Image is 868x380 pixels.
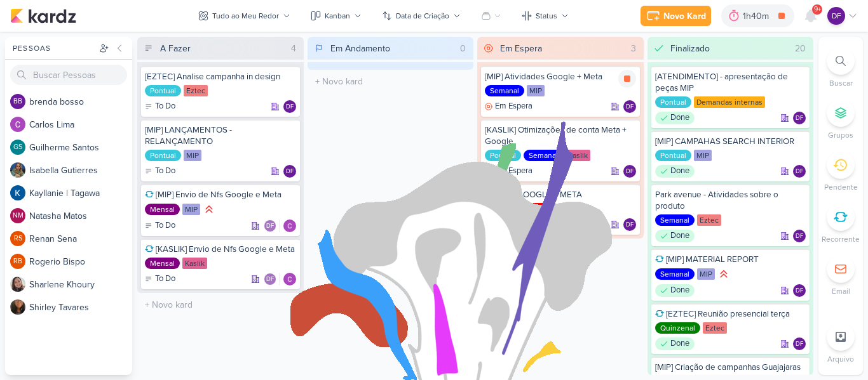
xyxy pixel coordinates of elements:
div: Responsável: Diego Freitas [793,112,806,124]
div: [MIP] LANÇAMENTOS - RELANÇAMENTO [145,124,296,147]
div: Diego Freitas [264,273,276,285]
p: Done [670,112,689,124]
div: Done [655,112,695,124]
div: To Do [145,219,175,232]
div: Responsável: Carlos Lima [283,273,296,285]
p: RB [13,258,22,265]
p: Email [832,285,850,297]
div: Done [655,337,695,350]
li: Ctrl + F [818,47,863,89]
div: Diego Freitas [793,165,806,178]
div: Em Espera [485,100,532,113]
div: 4 [286,42,301,55]
div: Demandas internas [694,96,765,108]
p: DF [626,169,634,175]
div: Rogerio Bispo [10,254,25,269]
div: Pontual [145,150,181,161]
div: Semanal [655,268,695,280]
p: Recorrente [822,233,860,245]
div: [KASLIK] Otimizações de conta Meta + Google [485,124,636,147]
input: + Novo kard [480,241,641,259]
div: Kaslik [182,258,207,269]
p: DF [286,104,294,110]
div: MIP [182,204,200,215]
div: Responsável: Diego Freitas [623,165,636,178]
p: DF [286,169,294,175]
div: I s a b e l l a G u t i e r r e s [29,164,132,177]
div: Responsável: Diego Freitas [623,218,636,231]
p: GS [13,144,22,151]
div: Diego Freitas [623,100,636,113]
div: Pontual [145,85,181,96]
div: Prioridade Alta [203,203,215,216]
div: To Do [145,100,175,113]
p: DF [796,115,803,122]
div: brenda bosso [10,94,25,109]
div: Quinzenal [655,322,700,334]
div: Diego Freitas [283,100,296,113]
p: To Do [155,100,175,113]
div: [EZTEC] Analise campanha in design [145,71,296,82]
img: Carlos Lima [283,219,296,232]
div: Pontual [655,150,691,161]
div: Diego Freitas [793,337,806,350]
div: [MIP] CAMPAHAS SEARCH INTERIOR [655,136,806,147]
div: 20 [790,42,811,55]
div: Colaboradores: Diego Freitas [264,273,280,285]
p: Done [670,165,689,178]
div: Responsável: Diego Freitas [793,337,806,350]
div: Em Andamento [330,42,390,55]
div: Prioridade Alta [717,268,730,280]
div: Colaboradores: Diego Freitas [264,219,280,232]
p: To Do [155,165,175,178]
img: Shirley Tavares [10,299,25,315]
img: Sharlene Khoury [10,277,25,292]
div: N a t a s h a M a t o s [29,209,132,223]
div: Finalizado [670,42,710,55]
p: RS [14,235,22,242]
div: Em Espera [485,218,532,231]
div: [MIP] MATERIAL REPORT [655,254,806,265]
img: Kayllanie | Tagawa [10,185,25,200]
p: DF [266,277,274,283]
div: Semanal [524,150,563,161]
button: Novo Kard [641,6,711,26]
p: DF [796,233,803,240]
div: Pontual [485,150,521,161]
p: DF [626,104,634,110]
div: MIP [694,150,712,161]
div: Novo Kard [663,10,706,23]
div: Responsável: Diego Freitas [793,230,806,242]
p: Grupos [828,129,853,141]
div: Pessoas [10,43,97,54]
div: Done [655,165,695,178]
img: Isabella Gutierres [10,162,25,178]
div: Em Espera [485,165,532,178]
p: Em Espera [495,100,532,113]
div: Diário [524,203,553,214]
div: b r e n d a b o s s o [29,95,132,108]
div: Eztec [184,85,208,96]
div: To Do [145,273,175,285]
div: Semanal [655,214,695,226]
p: DF [796,288,803,294]
img: kardz.app [10,8,76,23]
div: Responsável: Diego Freitas [793,284,806,297]
div: A Fazer [160,42,191,55]
div: Kaslik [566,150,590,161]
div: Natasha Matos [10,208,25,223]
div: Semanal [485,85,524,96]
div: Guilherme Santos [10,140,25,155]
p: Arquivo [827,353,854,365]
div: Responsável: Diego Freitas [283,165,296,178]
div: Em Espera [500,42,542,55]
p: To Do [155,273,175,285]
p: Done [670,230,689,242]
div: G u i l h e r m e S a n t o s [29,141,132,154]
div: Done [655,230,695,242]
p: Em Espera [495,165,532,178]
div: To Do [145,165,175,178]
div: MIP [527,85,545,96]
div: [KASLIK] Envio de Nfs Google e Meta [145,244,296,255]
img: Carlos Lima [10,117,25,132]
